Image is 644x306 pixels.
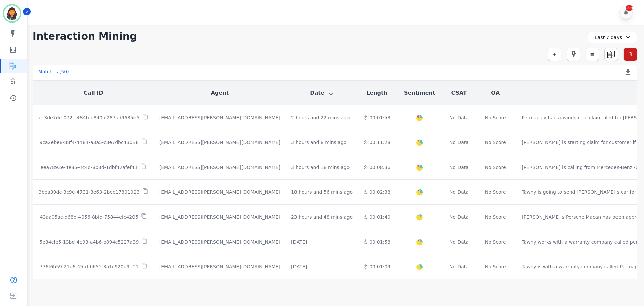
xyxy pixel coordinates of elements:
div: [EMAIL_ADDRESS][PERSON_NAME][DOMAIN_NAME] [159,189,280,195]
div: 00:01:58 [363,238,390,245]
p: 776f6b59-21e6-45fd-b651-3a1c920b9e01 [40,263,139,270]
div: [DATE] [291,238,307,245]
p: 43aa05ac-d68b-4056-8bfd-75844efc4205 [40,214,139,220]
p: ec3de7dd-072c-484b-b840-c287ad9685d5 [39,114,140,121]
div: 23 hours and 48 mins ago [291,214,353,220]
div: No Data [449,238,470,245]
div: 00:11:28 [363,139,390,146]
div: [DATE] [291,263,307,270]
p: eea7893e-4e85-4c4d-8b3d-1dbf42afef41 [40,164,138,171]
img: Bordered avatar [4,5,20,21]
div: [EMAIL_ADDRESS][PERSON_NAME][DOMAIN_NAME] [159,139,280,146]
div: Last 7 days [588,32,637,43]
div: No Score [485,114,506,121]
div: 18 hours and 56 mins ago [291,189,353,195]
div: No Score [485,139,506,146]
div: 3 hours and 8 mins ago [291,139,347,146]
div: No Data [449,263,470,270]
button: Sentiment [404,89,435,97]
div: [EMAIL_ADDRESS][PERSON_NAME][DOMAIN_NAME] [159,238,280,245]
div: [EMAIL_ADDRESS][PERSON_NAME][DOMAIN_NAME] [159,114,280,121]
div: No Data [449,214,470,220]
div: No Score [485,189,506,195]
div: 00:01:40 [363,214,390,220]
div: 00:01:53 [363,114,390,121]
div: 2 hours and 22 mins ago [291,114,350,121]
div: 3 hours and 18 mins ago [291,164,350,171]
div: No Score [485,214,506,220]
p: 5e84cfe5-13bd-4c93-a4b6-e094c5227a39 [39,238,139,245]
p: 9ca2ebe8-88f4-4484-a3a5-c3e7dbc43038 [39,139,139,146]
div: No Data [449,114,470,121]
button: QA [491,89,500,97]
div: +99 [626,5,633,11]
button: Call ID [84,89,103,97]
div: No Data [449,164,470,171]
div: No Score [485,263,506,270]
div: No Score [485,164,506,171]
button: Length [366,89,387,97]
button: Date [310,89,334,97]
div: 00:08:36 [363,164,390,171]
div: [EMAIL_ADDRESS][PERSON_NAME][DOMAIN_NAME] [159,164,280,171]
button: Agent [211,89,229,97]
h1: Interaction Mining [33,30,137,42]
div: 00:01:09 [363,263,390,270]
div: No Data [449,189,470,195]
div: No Score [485,238,506,245]
p: 3bea39dc-3c9e-4731-8e63-2bee17801023 [39,189,140,195]
button: CSAT [451,89,467,97]
div: 00:02:38 [363,189,390,195]
div: [EMAIL_ADDRESS][PERSON_NAME][DOMAIN_NAME] [159,214,280,220]
div: Matches ( 50 ) [38,68,69,78]
div: [EMAIL_ADDRESS][PERSON_NAME][DOMAIN_NAME] [159,263,280,270]
div: No Data [449,139,470,146]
